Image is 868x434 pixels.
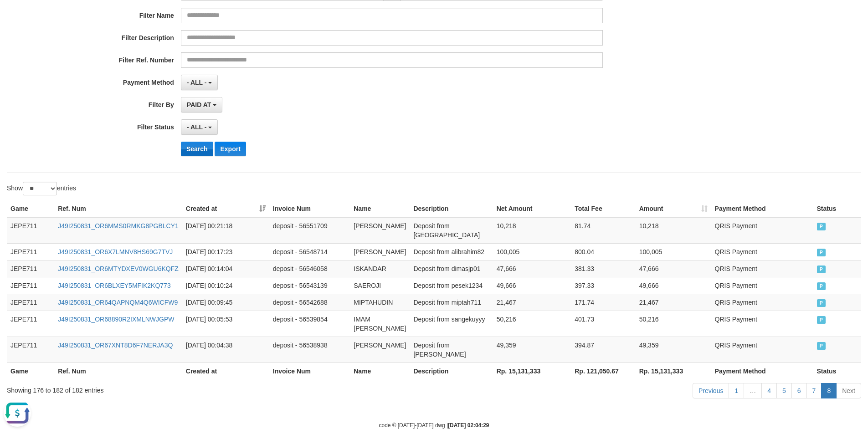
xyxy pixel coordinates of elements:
[410,200,493,217] th: Description
[711,260,813,277] td: QRIS Payment
[729,383,744,398] a: 1
[58,248,173,255] a: J49I250831_OR6X7LMNV8HS69G7TVJ
[269,294,350,311] td: deposit - 56542688
[410,217,493,244] td: Deposit from [GEOGRAPHIC_DATA]
[813,200,861,217] th: Status
[761,383,777,398] a: 4
[58,299,178,306] a: J49I250831_OR64QAPNQM4Q6WICFW9
[636,260,711,277] td: 47,666
[269,200,350,217] th: Invoice Num
[711,337,813,363] td: QRIS Payment
[493,337,571,363] td: 49,359
[379,422,489,429] small: code © [DATE]-[DATE] dwg |
[410,294,493,311] td: Deposit from miptah711
[58,282,171,289] a: J49I250831_OR6BLXEY5MFIK2KQ773
[7,382,355,395] div: Showing 176 to 182 of 182 entries
[817,266,826,273] span: PAID
[269,217,350,244] td: deposit - 56551709
[636,200,711,217] th: Amount: activate to sort column ascending
[58,265,179,272] a: J49I250831_OR6MTYDXEV0WGU6KQFZ
[493,294,571,311] td: 21,467
[350,243,410,260] td: [PERSON_NAME]
[4,4,31,31] button: Open LiveChat chat widget
[350,311,410,337] td: IMAM [PERSON_NAME]
[410,243,493,260] td: Deposit from alibrahim82
[269,260,350,277] td: deposit - 56546058
[493,260,571,277] td: 47,666
[54,200,182,217] th: Ref. Num
[571,260,635,277] td: 381.33
[636,311,711,337] td: 50,216
[182,294,269,311] td: [DATE] 00:09:45
[58,342,173,349] a: J49I250831_OR67XNT8D6F7NERJA3Q
[269,337,350,363] td: deposit - 56538938
[350,217,410,244] td: [PERSON_NAME]
[182,337,269,363] td: [DATE] 00:04:38
[813,363,861,379] th: Status
[817,316,826,324] span: PAID
[636,243,711,260] td: 100,005
[571,243,635,260] td: 800.04
[817,299,826,307] span: PAID
[182,277,269,294] td: [DATE] 00:10:24
[836,383,861,398] a: Next
[269,311,350,337] td: deposit - 56539854
[350,294,410,311] td: MIPTAHUDIN
[806,383,822,398] a: 7
[571,200,635,217] th: Total Fee
[493,277,571,294] td: 49,666
[571,294,635,311] td: 171.74
[187,123,207,131] span: - ALL -
[269,363,350,379] th: Invoice Num
[410,337,493,363] td: Deposit from [PERSON_NAME]
[571,311,635,337] td: 401.73
[791,383,807,398] a: 6
[571,277,635,294] td: 397.33
[182,200,269,217] th: Created at: activate to sort column ascending
[571,217,635,244] td: 81.74
[636,337,711,363] td: 49,359
[493,363,571,379] th: Rp. 15,131,333
[711,277,813,294] td: QRIS Payment
[817,342,826,350] span: PAID
[182,363,269,379] th: Created at
[410,277,493,294] td: Deposit from pesek1234
[817,249,826,256] span: PAID
[7,217,54,244] td: JEPE711
[711,363,813,379] th: Payment Method
[181,75,218,90] button: - ALL -
[181,119,218,135] button: - ALL -
[636,217,711,244] td: 10,218
[182,260,269,277] td: [DATE] 00:14:04
[7,363,54,379] th: Game
[182,243,269,260] td: [DATE] 00:17:23
[269,277,350,294] td: deposit - 56543139
[410,363,493,379] th: Description
[58,222,179,230] a: J49I250831_OR6MMS0RMKG8PGBLCY1
[493,243,571,260] td: 100,005
[711,200,813,217] th: Payment Method
[448,422,489,429] strong: [DATE] 02:04:29
[215,142,246,156] button: Export
[7,243,54,260] td: JEPE711
[493,200,571,217] th: Net Amount
[821,383,837,398] a: 8
[7,182,76,195] label: Show entries
[493,217,571,244] td: 10,218
[571,363,635,379] th: Rp. 121,050.67
[493,311,571,337] td: 50,216
[636,363,711,379] th: Rp. 15,131,333
[187,101,211,108] span: PAID AT
[7,200,54,217] th: Game
[187,79,207,86] span: - ALL -
[410,260,493,277] td: Deposit from dimasjp01
[350,363,410,379] th: Name
[693,383,729,398] a: Previous
[181,142,213,156] button: Search
[7,294,54,311] td: JEPE711
[571,337,635,363] td: 394.87
[7,311,54,337] td: JEPE711
[182,311,269,337] td: [DATE] 00:05:53
[182,217,269,244] td: [DATE] 00:21:18
[350,277,410,294] td: SAEROJI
